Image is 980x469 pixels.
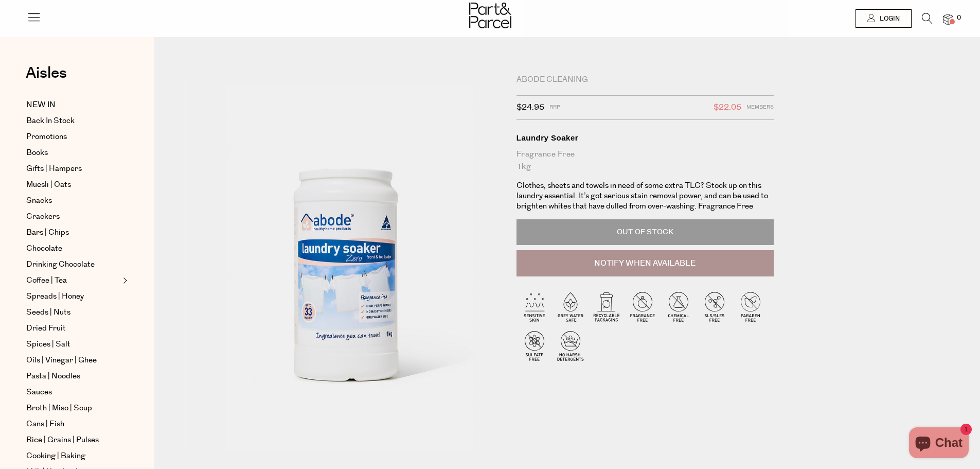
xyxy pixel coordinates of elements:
[26,370,80,383] span: Pasta | Noodles
[26,322,120,335] a: Dried Fruit
[26,99,56,111] span: NEW IN
[516,181,774,212] p: Clothes, sheets and towels in need of some extra TLC? Stock up on this laundry essential. It’s go...
[26,115,75,127] span: Back In Stock
[516,101,544,114] span: $24.95
[26,418,64,430] span: Cans | Fish
[26,290,84,303] span: Spreads | Honey
[26,62,67,84] span: Aisles
[26,290,120,303] a: Spreads | Honey
[469,3,511,28] img: Part&Parcel
[553,288,589,324] img: P_P-ICONS-Live_Bec_V11_Grey_Water_Safe.svg
[26,434,120,446] a: Rice | Grains | Pulses
[516,219,774,245] p: Out of Stock
[26,386,52,398] span: Sauces
[26,338,120,351] a: Spices | Salt
[26,258,95,271] span: Drinking Chocolate
[943,14,953,25] a: 0
[906,427,972,461] inbox-online-store-chat: Shopify online store chat
[877,14,900,23] span: Login
[516,148,774,173] div: Fragrance Free 1kg
[26,242,62,255] span: Chocolate
[856,9,912,28] a: Login
[26,211,60,223] span: Crackers
[26,195,52,207] span: Snacks
[516,133,774,143] div: Laundry Soaker
[625,288,661,324] img: P_P-ICONS-Live_Bec_V11_Fragrance_Free.svg
[26,402,120,414] a: Broth | Miso | Soup
[26,65,67,91] a: Aisles
[26,131,67,143] span: Promotions
[26,306,120,319] a: Seeds | Nuts
[26,195,120,207] a: Snacks
[26,179,71,191] span: Muesli | Oats
[26,402,92,414] span: Broth | Miso | Soup
[185,78,501,451] img: Laundry Soaker
[26,434,99,446] span: Rice | Grains | Pulses
[26,370,120,383] a: Pasta | Noodles
[26,450,85,462] span: Cooking | Baking
[26,322,66,335] span: Dried Fruit
[746,101,774,114] span: Members
[516,250,774,277] button: Notify When Available
[26,99,120,111] a: NEW IN
[516,75,774,85] div: Abode Cleaning
[26,179,120,191] a: Muesli | Oats
[26,386,120,398] a: Sauces
[697,288,733,324] img: P_P-ICONS-Live_Bec_V11_SLS-SLES_Free.svg
[26,450,120,462] a: Cooking | Baking
[714,101,741,114] span: $22.05
[26,163,120,175] a: Gifts | Hampers
[549,101,560,114] span: RRP
[26,418,120,430] a: Cans | Fish
[26,147,48,159] span: Books
[26,131,120,143] a: Promotions
[26,274,67,287] span: Coffee | Tea
[26,211,120,223] a: Crackers
[26,258,120,271] a: Drinking Chocolate
[516,288,553,324] img: P_P-ICONS-Live_Bec_V11_Sensitive_Skin.svg
[954,13,964,23] span: 0
[26,115,120,127] a: Back In Stock
[553,327,589,363] img: P_P-ICONS-Live_Bec_V11_No_Harsh_Detergents.svg
[26,338,70,351] span: Spices | Salt
[120,274,128,287] button: Expand/Collapse Coffee | Tea
[661,288,697,324] img: P_P-ICONS-Live_Bec_V11_Chemical_Free.svg
[26,274,120,287] a: Coffee | Tea
[26,306,70,319] span: Seeds | Nuts
[589,288,625,324] img: P_P-ICONS-Live_Bec_V11_Recyclable_Packaging.svg
[26,227,120,239] a: Bars | Chips
[26,227,69,239] span: Bars | Chips
[733,288,769,324] img: P_P-ICONS-Live_Bec_V11_Paraben_Free.svg
[26,354,120,367] a: Oils | Vinegar | Ghee
[26,163,82,175] span: Gifts | Hampers
[26,354,97,367] span: Oils | Vinegar | Ghee
[26,242,120,255] a: Chocolate
[26,147,120,159] a: Books
[516,327,553,363] img: P_P-ICONS-Live_Bec_V11_Sulfate_Free.svg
